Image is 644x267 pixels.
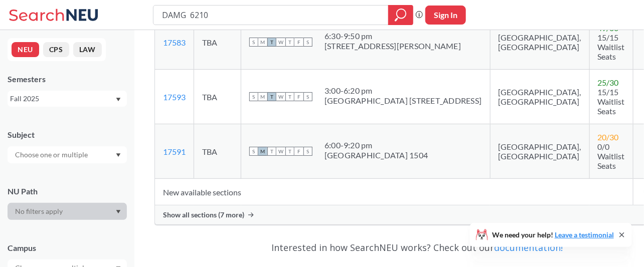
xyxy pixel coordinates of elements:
[598,142,625,170] span: 0/0 Waitlist Seats
[258,38,267,47] span: M
[12,42,39,57] button: NEU
[43,42,69,57] button: CPS
[8,91,127,107] div: Fall 2025Dropdown arrow
[155,179,633,205] td: New available sections
[8,74,127,85] div: Semesters
[494,241,563,253] a: documentation!
[555,230,614,239] a: Leave a testimonial
[276,92,285,101] span: W
[490,124,589,179] td: [GEOGRAPHIC_DATA], [GEOGRAPHIC_DATA]
[325,150,428,160] div: [GEOGRAPHIC_DATA] 1504
[492,231,614,238] span: We need your help!
[285,38,294,47] span: T
[303,147,312,156] span: S
[194,15,241,70] td: TBA
[276,147,285,156] span: W
[388,5,413,25] div: magnifying glass
[490,15,589,70] td: [GEOGRAPHIC_DATA], [GEOGRAPHIC_DATA]
[285,147,294,156] span: T
[194,124,241,179] td: TBA
[276,38,285,47] span: W
[258,147,267,156] span: M
[294,38,303,47] span: F
[8,129,127,140] div: Subject
[249,147,258,156] span: S
[294,92,303,101] span: F
[267,92,276,101] span: T
[303,92,312,101] span: S
[8,203,127,220] div: Dropdown arrow
[285,92,294,101] span: T
[249,38,258,47] span: S
[325,86,482,96] div: 3:00 - 6:20 pm
[490,70,589,124] td: [GEOGRAPHIC_DATA], [GEOGRAPHIC_DATA]
[325,31,461,41] div: 6:30 - 9:50 pm
[303,38,312,47] span: S
[163,147,186,156] a: 17591
[10,93,115,104] div: Fall 2025
[598,78,619,87] span: 25 / 30
[161,7,381,24] input: Class, professor, course number, "phrase"
[395,8,407,22] svg: magnifying glass
[163,210,244,219] span: Show all sections (7 more)
[8,186,127,197] div: NU Path
[325,140,428,150] div: 6:00 - 9:20 pm
[598,33,625,61] span: 15/15 Waitlist Seats
[267,38,276,47] span: T
[258,92,267,101] span: M
[163,92,186,102] a: 17593
[425,6,466,25] button: Sign In
[8,242,127,253] div: Campus
[194,70,241,124] td: TBA
[598,132,619,142] span: 20 / 30
[73,42,102,57] button: LAW
[325,41,461,51] div: [STREET_ADDRESS][PERSON_NAME]
[325,96,482,106] div: [GEOGRAPHIC_DATA] [STREET_ADDRESS]
[116,210,121,214] svg: Dropdown arrow
[116,153,121,157] svg: Dropdown arrow
[294,147,303,156] span: F
[163,38,186,47] a: 17583
[267,147,276,156] span: T
[10,149,94,161] input: Choose one or multiple
[249,92,258,101] span: S
[598,87,625,116] span: 15/15 Waitlist Seats
[8,146,127,163] div: Dropdown arrow
[116,98,121,102] svg: Dropdown arrow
